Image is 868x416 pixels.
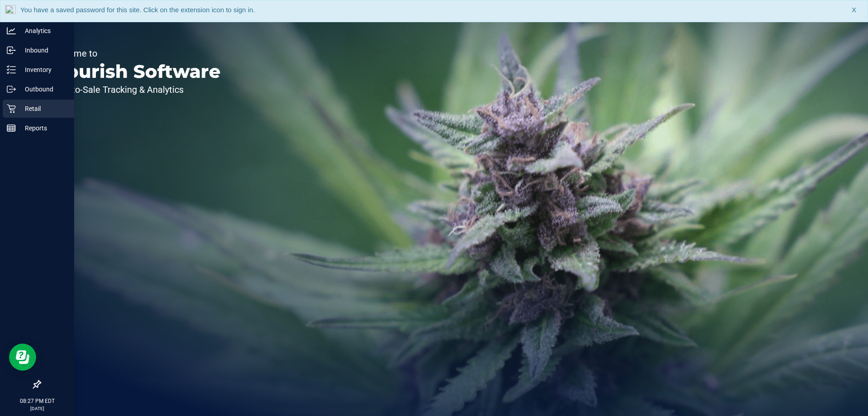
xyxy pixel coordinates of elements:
[4,405,70,412] p: [DATE]
[16,123,70,134] p: Reports
[16,64,70,75] p: Inventory
[4,397,70,405] p: 08:27 PM EDT
[7,26,16,35] inline-svg: Analytics
[852,5,856,15] span: X
[7,46,16,55] inline-svg: Inbound
[16,45,70,56] p: Inbound
[9,344,36,371] iframe: Resource center
[16,103,70,114] p: Retail
[20,6,255,14] span: You have a saved password for this site. Click on the extension icon to sign in.
[7,124,16,133] inline-svg: Reports
[7,65,16,74] inline-svg: Inventory
[49,49,221,58] p: Welcome to
[16,25,70,36] p: Analytics
[7,104,16,113] inline-svg: Retail
[7,85,16,94] inline-svg: Outbound
[16,84,70,95] p: Outbound
[49,85,221,94] p: Seed-to-Sale Tracking & Analytics
[49,62,221,81] p: Flourish Software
